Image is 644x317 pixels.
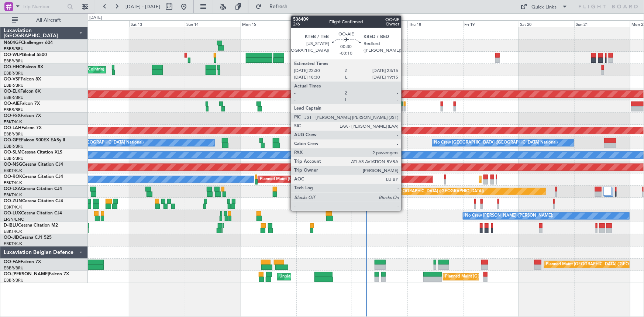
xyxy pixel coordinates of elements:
[574,20,630,27] div: Sun 21
[532,4,557,11] div: Quick Links
[519,20,575,27] div: Sat 20
[19,18,78,23] span: All Aircraft
[407,20,463,27] div: Thu 18
[4,77,21,82] span: OO-VSF
[4,278,24,283] a: EBBR/BRU
[4,229,22,234] a: EBKT/KJK
[241,20,296,27] div: Mon 15
[4,192,22,198] a: EBKT/KJK
[463,20,519,27] div: Fri 19
[4,223,18,228] span: D-IBLU
[4,58,24,64] a: EBBR/BRU
[4,65,23,69] span: OO-HHO
[4,235,19,240] span: OO-JID
[4,162,22,167] span: OO-NSG
[4,211,62,216] a: OO-LUXCessna Citation CJ4
[4,150,21,155] span: OO-SLM
[185,20,241,27] div: Sun 14
[4,95,24,100] a: EBBR/BRU
[4,41,21,45] span: N604GF
[4,70,24,76] a: EBBR/BRU
[4,83,24,88] a: EBBR/BRU
[74,20,130,27] div: Fri 12
[252,1,296,13] button: Refresh
[4,53,22,57] span: OO-WLP
[4,119,22,125] a: EBKT/KJK
[4,41,53,45] a: N604GFChallenger 604
[4,260,21,264] span: OO-FAE
[4,46,24,52] a: EBBR/BRU
[8,14,80,26] button: All Aircraft
[4,101,40,106] a: OO-AIEFalcon 7X
[263,4,294,9] span: Refresh
[4,265,24,271] a: EBBR/BRU
[4,223,58,228] a: D-IBLUCessna Citation M2
[4,187,62,191] a: OO-LXACessna Citation CJ4
[4,126,21,130] span: OO-LAH
[445,271,579,282] div: Planned Maint [GEOGRAPHIC_DATA] ([GEOGRAPHIC_DATA] National)
[296,20,352,27] div: Tue 16
[4,187,21,191] span: OO-LXA
[4,144,24,149] a: EBBR/BRU
[4,65,43,69] a: OO-HHOFalcon 8X
[4,114,41,118] a: OO-FSXFalcon 7X
[4,175,22,179] span: OO-ROK
[312,113,392,124] div: AOG Maint Kortrijk-[GEOGRAPHIC_DATA]
[465,210,554,221] div: No Crew [PERSON_NAME] ([PERSON_NAME])
[517,1,572,13] button: Quick Links
[4,175,63,179] a: OO-ROKCessna Citation CJ4
[4,126,42,130] a: OO-LAHFalcon 7X
[4,89,20,94] span: OO-ELK
[4,217,24,222] a: LFSN/ENC
[89,15,102,21] div: [DATE]
[4,101,20,106] span: OO-AIE
[4,241,22,247] a: EBKT/KJK
[23,1,65,12] input: Trip Number
[4,131,24,137] a: EBBR/BRU
[4,260,41,264] a: OO-FAEFalcon 7X
[4,199,63,203] a: OO-ZUNCessna Citation CJ4
[368,186,484,197] div: Planned Maint [GEOGRAPHIC_DATA] ([GEOGRAPHIC_DATA])
[4,272,69,276] a: OO-[PERSON_NAME]Falcon 7X
[4,235,52,240] a: OO-JIDCessna CJ1 525
[4,89,41,94] a: OO-ELKFalcon 8X
[4,156,24,161] a: EBBR/BRU
[434,137,558,148] div: No Crew [GEOGRAPHIC_DATA] ([GEOGRAPHIC_DATA] National)
[4,272,49,276] span: OO-[PERSON_NAME]
[4,53,47,57] a: OO-WLPGlobal 5500
[4,138,65,142] a: OO-GPEFalcon 900EX EASy II
[4,168,22,173] a: EBKT/KJK
[4,204,22,210] a: EBKT/KJK
[129,20,185,27] div: Sat 13
[4,199,22,203] span: OO-ZUN
[4,162,63,167] a: OO-NSGCessna Citation CJ4
[260,174,376,185] div: Planned Maint [GEOGRAPHIC_DATA] ([GEOGRAPHIC_DATA])
[125,3,160,10] span: [DATE] - [DATE]
[352,20,407,27] div: Wed 17
[4,77,41,82] a: OO-VSFFalcon 8X
[4,211,21,216] span: OO-LUX
[4,138,21,142] span: OO-GPE
[4,107,24,113] a: EBBR/BRU
[279,271,418,282] div: Unplanned Maint [GEOGRAPHIC_DATA] ([GEOGRAPHIC_DATA] National)
[4,114,21,118] span: OO-FSX
[4,150,62,155] a: OO-SLMCessna Citation XLS
[4,180,22,186] a: EBKT/KJK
